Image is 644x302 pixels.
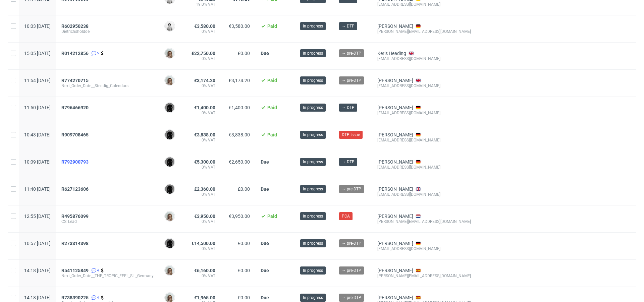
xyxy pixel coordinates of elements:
a: 5 [90,51,99,56]
span: 0% VAT [191,165,215,170]
a: [PERSON_NAME] [377,295,413,300]
span: 10:57 [DATE] [24,241,51,246]
span: 0% VAT [191,56,215,61]
span: R909708465 [61,132,89,137]
span: R796466920 [61,105,89,110]
span: → pre-DTP [342,267,361,274]
span: 0% VAT [191,110,215,116]
a: [PERSON_NAME] [377,186,413,192]
a: [PERSON_NAME] [377,78,413,83]
span: Dietrichsholdde [61,29,154,34]
a: R273314398 [61,241,90,246]
span: R738390225 [61,295,89,300]
span: 11:50 [DATE] [24,105,51,110]
span: £0.00 [238,295,250,300]
span: €3,950.00 [194,214,215,219]
span: → pre-DTP [342,50,361,56]
span: £1,965.00 [194,295,215,300]
div: [EMAIL_ADDRESS][DOMAIN_NAME] [377,192,471,197]
span: In progress [303,186,323,192]
span: 11:54 [DATE] [24,78,51,83]
span: €3,580.00 [194,23,215,29]
span: 15:05 [DATE] [24,51,51,56]
span: €5,300.00 [194,159,215,165]
span: → DTP [342,105,355,111]
a: R495876099 [61,214,90,219]
div: [EMAIL_ADDRESS][DOMAIN_NAME] [377,137,471,143]
img: Dawid Urbanowicz [165,239,174,248]
a: [PERSON_NAME] [377,132,413,137]
span: 11:40 [DATE] [24,186,51,192]
span: Paid [267,78,277,83]
span: R792900793 [61,159,89,165]
a: R602950238 [61,23,90,29]
span: In progress [303,295,323,301]
div: [EMAIL_ADDRESS][DOMAIN_NAME] [377,110,471,116]
span: 5 [97,51,99,56]
span: Paid [267,105,277,110]
span: £3,174.20 [194,78,215,83]
span: R602950238 [61,23,89,29]
span: → pre-DTP [342,77,361,83]
span: → pre-DTP [342,240,361,246]
a: [PERSON_NAME] [377,159,413,165]
span: 0% VAT [191,192,215,197]
img: Monika Poźniak [165,76,174,85]
span: 0% VAT [191,29,215,34]
span: CS_Lead [61,219,154,224]
span: In progress [303,23,323,29]
span: R273314398 [61,241,89,246]
span: Paid [267,23,277,29]
span: In progress [303,213,323,219]
span: Due [261,51,269,56]
span: → DTP [342,159,355,165]
img: Dawid Urbanowicz [165,184,174,194]
span: In progress [303,50,323,56]
span: Due [261,159,269,165]
span: 0% VAT [191,137,215,143]
a: Keris Heading [377,51,406,56]
span: €3,580.00 [229,23,250,29]
span: £2,360.00 [194,186,215,192]
img: Monika Poźniak [165,266,174,275]
span: R627123606 [61,186,89,192]
span: €6,160.00 [194,268,215,273]
div: [PERSON_NAME][EMAIL_ADDRESS][DOMAIN_NAME] [377,273,471,279]
span: 10:03 [DATE] [24,23,51,29]
span: €0.00 [238,268,250,273]
span: £0.00 [238,186,250,192]
img: Dawid Urbanowicz [165,157,174,167]
span: €3,838.00 [194,132,215,137]
span: 4 [97,295,99,300]
a: [PERSON_NAME] [377,214,413,219]
span: In progress [303,132,323,138]
a: R774270715 [61,78,90,83]
span: In progress [303,159,323,165]
span: 10:43 [DATE] [24,132,51,137]
span: PCA [342,213,350,219]
div: [EMAIL_ADDRESS][DOMAIN_NAME] [377,246,471,251]
span: 19.0% VAT [191,2,215,7]
img: Dawid Urbanowicz [165,103,174,112]
div: [PERSON_NAME][EMAIL_ADDRESS][DOMAIN_NAME] [377,29,471,34]
span: 0% VAT [191,83,215,88]
div: [EMAIL_ADDRESS][DOMAIN_NAME] [377,165,471,170]
a: [PERSON_NAME] [377,268,413,273]
a: R738390225 [61,295,90,300]
span: 10:09 [DATE] [24,159,51,165]
span: 12:55 [DATE] [24,214,51,219]
span: R541125849 [61,268,89,273]
img: Dawid Urbanowicz [165,130,174,139]
img: Monika Poźniak [165,212,174,221]
span: Due [261,186,269,192]
div: [PERSON_NAME][EMAIL_ADDRESS][DOMAIN_NAME] [377,219,471,224]
span: R495876099 [61,214,89,219]
span: DTP Issue [342,132,360,138]
span: Paid [267,132,277,137]
a: R627123606 [61,186,90,192]
span: In progress [303,77,323,83]
span: £0.00 [238,51,250,56]
span: Paid [267,214,277,219]
span: → pre-DTP [342,186,361,192]
a: R541125849 [61,268,90,273]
